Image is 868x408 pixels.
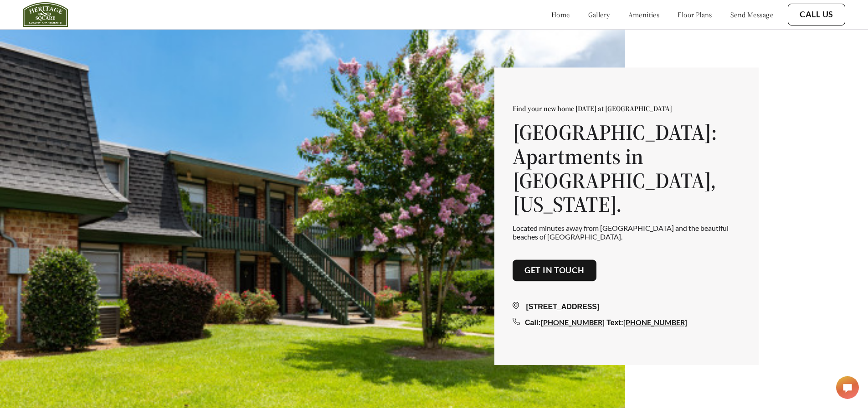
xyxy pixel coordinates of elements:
[788,4,845,25] button: Call Us
[678,10,712,19] a: floor plans
[525,319,541,326] span: Call:
[541,318,605,326] a: [PHONE_NUMBER]
[23,2,68,27] img: heritage_square_logo.jpg
[588,10,610,19] a: gallery
[513,260,596,281] button: Get in touch
[513,301,740,312] div: [STREET_ADDRESS]
[800,10,833,20] a: Call Us
[551,10,570,19] a: home
[524,265,585,275] a: Get in touch
[513,224,740,241] p: Located minutes away from [GEOGRAPHIC_DATA] and the beautiful beaches of [GEOGRAPHIC_DATA].
[513,104,740,113] p: Find your new home [DATE] at [GEOGRAPHIC_DATA]
[730,10,773,19] a: send message
[623,318,687,326] a: [PHONE_NUMBER]
[628,10,660,19] a: amenities
[606,319,623,326] span: Text:
[513,120,740,216] h1: [GEOGRAPHIC_DATA]: Apartments in [GEOGRAPHIC_DATA], [US_STATE].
